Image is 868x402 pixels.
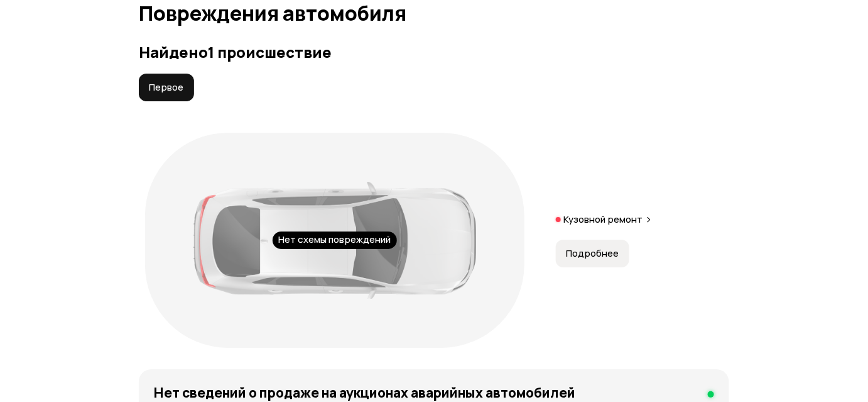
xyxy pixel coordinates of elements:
[139,43,729,61] h3: Найдено 1 происшествие
[556,240,629,267] button: Подробнее
[154,384,575,401] h4: Нет сведений о продаже на аукционах аварийных автомобилей
[566,247,619,260] span: Подробнее
[149,81,183,94] span: Первое
[273,232,397,249] div: Нет схемы повреждений
[563,213,643,226] p: Кузовной ремонт
[139,2,729,25] h1: Повреждения автомобиля
[139,74,194,101] button: Первое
